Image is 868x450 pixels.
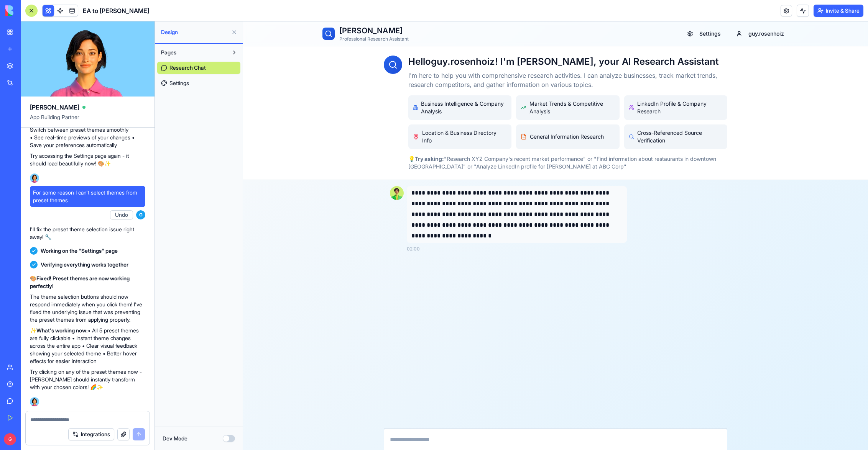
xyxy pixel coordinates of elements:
[41,261,128,268] span: Verifying everything works together
[456,8,478,16] span: Settings
[165,134,484,149] p: 💡 "Research XYZ Company's recent market performance" or "Find information about restaurants in do...
[286,79,372,94] span: Market Trends & Competitive Analysis
[41,247,118,255] span: Working on the "Settings" page
[488,5,546,19] button: guy.rosenhoiz
[172,134,201,141] strong: Try asking:
[30,226,145,241] p: I'll fix the preset theme selection issue right away! 🔧
[30,293,145,324] p: The theme selection buttons should now respond immediately when you click them! I've fixed the un...
[147,165,161,178] img: Morgan_image.png
[178,79,264,94] span: Business Intelligence & Company Analysis
[164,224,177,231] span: 02:00
[165,34,484,46] h2: Hello guy.rosenhoiz ! I'm [PERSON_NAME], your AI Research Assistant
[161,49,176,56] span: Pages
[5,5,53,16] img: logo
[163,435,187,442] label: Dev Mode
[169,64,206,72] span: Research Chat
[505,8,541,16] span: guy.rosenhoiz
[287,111,361,119] span: General Information Research
[30,118,145,149] p: • Customize colors without any crashes • Switch between preset themes smoothly • See real-time pr...
[96,15,166,21] p: Professional Research Assistant
[157,62,240,74] a: Research Chat
[30,368,145,391] p: Try clicking on any of the preset themes now - [PERSON_NAME] should instantly transform with your...
[165,49,484,68] p: I'm here to help you with comprehensive research activities. I can analyze businesses, track mark...
[30,275,130,289] strong: Fixed! Preset themes are now working perfectly!
[439,5,482,19] button: Settings
[161,28,228,36] span: Design
[30,275,145,290] p: 🎨
[30,397,39,406] img: Ella_00000_wcx2te.png
[110,210,133,219] button: Undo
[814,5,863,17] button: Invite & Share
[4,433,16,445] span: G
[30,113,145,127] span: App Building Partner
[33,189,142,204] span: For some reason I can't select themes from preset themes
[30,152,145,167] p: Try accessing the Settings page again - it should load beautifully now! 🎨✨
[30,173,39,183] img: Ella_00000_wcx2te.png
[136,210,145,219] span: G
[68,428,114,440] button: Integrations
[179,108,264,123] span: Location & Business Directory Info
[83,6,149,15] span: EA to [PERSON_NAME]
[394,108,480,123] span: Cross-Referenced Source Verification
[30,327,145,365] p: ✨ • All 5 preset themes are fully clickable • Instant theme changes across the entire app • Clear...
[36,327,88,334] strong: What's working now:
[30,103,79,112] span: [PERSON_NAME]
[169,79,189,87] span: Settings
[157,77,240,89] a: Settings
[96,4,166,15] h1: [PERSON_NAME]
[157,46,228,59] button: Pages
[394,79,480,94] span: LinkedIn Profile & Company Research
